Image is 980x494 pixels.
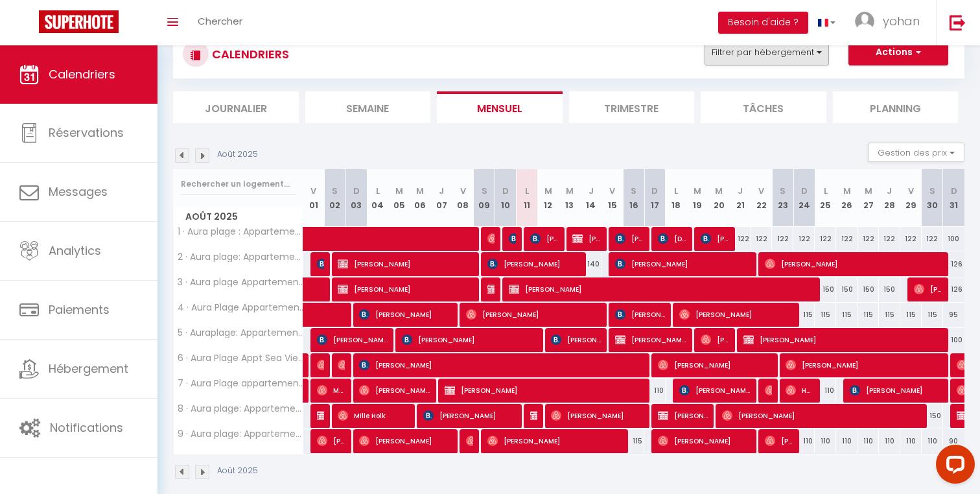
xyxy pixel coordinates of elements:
[530,226,559,251] span: [PERSON_NAME]
[857,277,879,301] div: 150
[176,328,305,338] span: 5 · Auraplage: Appartement: Sundream
[317,252,324,276] span: [PERSON_NAME]
[589,185,594,197] abbr: J
[49,183,108,200] span: Messages
[332,185,338,197] abbr: S
[338,252,473,276] span: [PERSON_NAME]
[836,277,857,301] div: 150
[943,328,964,352] div: 100
[694,185,701,197] abbr: M
[198,14,242,28] span: Chercher
[338,353,345,377] span: [PERSON_NAME]
[460,185,466,197] abbr: V
[857,227,879,251] div: 122
[815,303,836,327] div: 115
[388,169,410,227] th: 05
[815,277,836,301] div: 150
[922,429,943,453] div: 110
[855,12,874,31] img: ...
[943,429,964,453] div: 90
[658,429,751,453] span: [PERSON_NAME]
[743,327,943,352] span: [PERSON_NAME]
[848,40,948,65] button: Actions
[466,302,601,327] span: [PERSON_NAME]
[367,169,388,227] th: 04
[772,169,793,227] th: 23
[879,429,900,453] div: 110
[751,169,773,227] th: 22
[437,91,563,123] li: Mensuel
[176,227,305,237] span: 1 · Aura plage : Appartement neuf : SUN
[487,252,580,276] span: [PERSON_NAME]
[615,252,751,276] span: [PERSON_NAME]
[359,353,644,377] span: [PERSON_NAME]
[765,252,943,276] span: [PERSON_NAME]
[509,226,516,251] span: [PERSON_NAME]
[176,429,305,439] span: 9 · Aura plage: Appartement Sunset
[793,169,815,227] th: 24
[722,403,922,428] span: [PERSON_NAME]
[416,185,424,197] abbr: M
[687,169,708,227] th: 19
[431,169,452,227] th: 07
[730,169,751,227] th: 21
[49,124,124,141] span: Réservations
[217,148,258,161] p: Août 2025
[345,169,367,227] th: 03
[39,10,119,33] img: Super Booking
[395,185,403,197] abbr: M
[836,429,857,453] div: 110
[509,277,815,301] span: [PERSON_NAME]
[658,353,772,377] span: [PERSON_NAME]
[445,378,644,403] span: [PERSON_NAME]
[537,169,559,227] th: 12
[49,301,110,318] span: Paiements
[658,403,708,428] span: [PERSON_NAME] et [PERSON_NAME]
[815,429,836,453] div: 110
[317,353,324,377] span: [PERSON_NAME]
[487,429,623,453] span: [PERSON_NAME]
[843,185,851,197] abbr: M
[487,277,495,301] span: [PERSON_NAME]
[495,169,517,227] th: 10
[482,185,487,197] abbr: S
[310,185,316,197] abbr: V
[751,227,773,251] div: 122
[317,403,324,428] span: [PERSON_NAME]
[900,303,922,327] div: 115
[580,252,601,276] div: 140
[738,185,743,197] abbr: J
[718,12,808,34] button: Besoin d'aide ?
[772,227,793,251] div: 122
[836,303,857,327] div: 115
[793,227,815,251] div: 122
[601,169,623,227] th: 15
[176,404,305,414] span: 8 · Aura plage: Appartement Aquamoon
[943,227,964,251] div: 100
[49,66,115,82] span: Calendriers
[708,169,730,227] th: 20
[359,378,430,403] span: [PERSON_NAME]
[181,172,296,196] input: Rechercher un logement...
[914,277,942,301] span: [PERSON_NAME]
[551,327,601,352] span: [PERSON_NAME]
[786,378,814,403] span: Hatouma Toure
[474,169,495,227] th: 09
[305,91,431,123] li: Semaine
[887,185,892,197] abbr: J
[801,185,808,197] abbr: D
[580,169,601,227] th: 14
[544,185,552,197] abbr: M
[765,378,772,403] span: [PERSON_NAME]
[176,277,305,287] span: 3 · Aura plage Appartement Aura Blue
[793,303,815,327] div: 115
[338,403,409,428] span: Mille Holk
[452,169,474,227] th: 08
[666,169,687,227] th: 18
[929,185,935,197] abbr: S
[49,242,101,259] span: Analytics
[50,419,123,436] span: Notifications
[615,327,686,352] span: [PERSON_NAME] [PERSON_NAME]
[900,227,922,251] div: 122
[559,169,580,227] th: 13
